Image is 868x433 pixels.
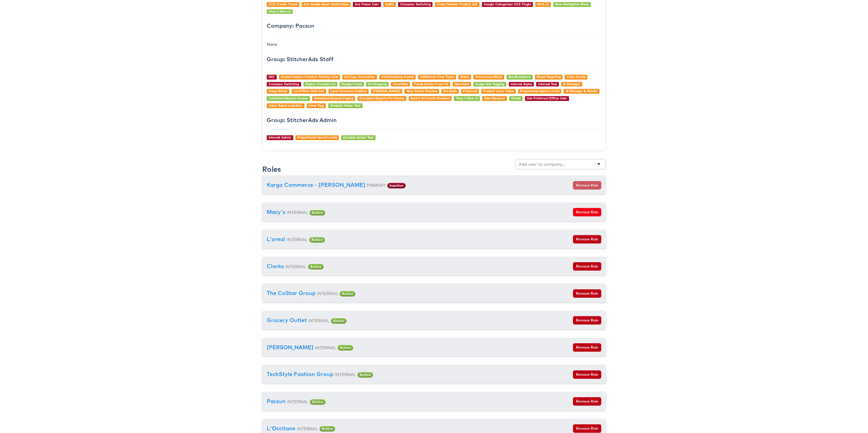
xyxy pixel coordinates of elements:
a: IX Manager & Builder [566,89,598,93]
a: Digital Circulars 2.0 [305,82,335,86]
a: Select All Limits Disabled [410,96,450,100]
a: The CoStar Group [267,290,316,297]
input: Add user to company... [519,161,566,167]
button: Remove Role [573,316,601,325]
a: Scheduled Reports Access [269,96,308,100]
span: Active [309,237,325,243]
a: Bid Multipliers [508,75,530,79]
a: Image Slot Tagging [475,82,504,86]
a: Ace Google sheet Destination [303,2,349,6]
h4: Group: StitcherAds Admin [267,117,601,123]
a: Kargo Commerce - [PERSON_NAME] [267,181,365,188]
a: Product Level Video [483,89,514,93]
a: AdKit [385,2,394,6]
a: Company Switching [400,2,431,6]
small: INTERNAL [285,264,307,269]
button: Remove Role [573,397,601,406]
a: Proportional Spend Limits [297,135,337,140]
a: [PERSON_NAME] [373,89,400,93]
a: Zendesk Helper Tool [330,103,360,108]
a: Fb Shopping [368,82,387,86]
a: Internal Admin [269,135,291,140]
a: Tiktok [511,96,521,100]
button: Remove Role [573,235,601,243]
a: [PERSON_NAME] [267,344,313,351]
a: Access Passive Creative Testing View [281,75,338,79]
a: ACE Create Ticket [269,2,297,6]
small: INTERNAL [287,210,308,215]
a: Step 3 New UI [456,96,478,100]
span: Inactive [387,183,406,188]
button: Remove Role [573,208,601,216]
small: INTERNAL [315,345,336,350]
a: Use Preferred Offline User [527,96,567,100]
a: Scheduled Reports Paging [314,96,353,100]
span: Active [338,345,353,350]
a: TechStyle Fashion Group [267,371,333,378]
small: INTERNAL [287,237,308,242]
span: Active [319,426,335,431]
h4: Group: StitcherAds Staff [267,56,601,62]
a: Feed Max [393,82,408,86]
a: New Navigation Menu [555,2,589,6]
span: Active [310,399,325,405]
small: INTERNAL [297,426,318,431]
a: Clarks [267,263,284,270]
a: Ad Copy Generation [344,75,375,79]
a: Pin Dash [443,89,457,93]
a: Grocery Outlet [267,317,307,324]
a: 007 [269,75,275,79]
small: INTERNAL [317,291,338,296]
span: Active [340,291,355,297]
button: Remove Role [573,262,601,271]
a: Internal Alpha [511,82,532,86]
span: Active [308,264,324,269]
a: L'oreal [267,236,285,243]
a: Tape Measure [484,96,505,100]
a: Step 3 New UI [269,9,291,14]
a: Broad Targeting [537,75,561,79]
button: Remove Role [573,181,601,190]
a: MAX AI [537,2,549,6]
a: Value Based Lookalike [269,103,302,108]
small: INTERNAL [308,318,329,323]
a: Feeds Delete From Fb [414,82,448,86]
a: Has Odax [454,82,469,86]
a: Lia Offline Data Set [294,89,324,93]
div: None [267,41,601,47]
a: Internal Tool [538,82,557,86]
a: L'Occitane [267,425,295,432]
a: Macy's [267,209,285,215]
a: IX Manager [563,82,580,86]
a: New Smart Preview [407,89,437,93]
a: Anonymous Mode [475,75,502,79]
button: Remove Role [573,424,601,433]
a: Ad Scheduling Access [381,75,414,79]
a: Cross Channel Product Set [437,2,477,6]
a: Ccpa Access [567,75,586,79]
a: Proportional Spend Limits [520,89,559,93]
a: Local Inventory Enabled [330,89,366,93]
span: Active [331,318,347,324]
a: Scheduled Reports Pin Access [359,96,404,100]
a: Zendesk Helper Tool [343,135,373,140]
span: Active [357,372,373,378]
h3: Roles [262,165,281,173]
small: PRIMARY [367,183,386,188]
span: Active [310,210,325,215]
a: Additional View Types [420,75,454,79]
a: Company Switching [269,82,299,86]
button: Remove Role [573,370,601,379]
a: Pinterest [463,89,477,93]
a: Ace Power User [355,2,379,6]
button: Remove Role [573,289,601,298]
button: Remove Role [573,343,601,352]
a: Pacsun [267,398,286,405]
a: Alpha [460,75,469,79]
a: Design Feeds [341,82,362,86]
a: View Tags [309,103,324,108]
a: Kargo Retail [269,89,287,93]
a: Google Categoriser ACE Plugin [484,2,531,6]
h4: Company: Pacsun [267,23,601,29]
small: INTERNAL [335,372,356,377]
